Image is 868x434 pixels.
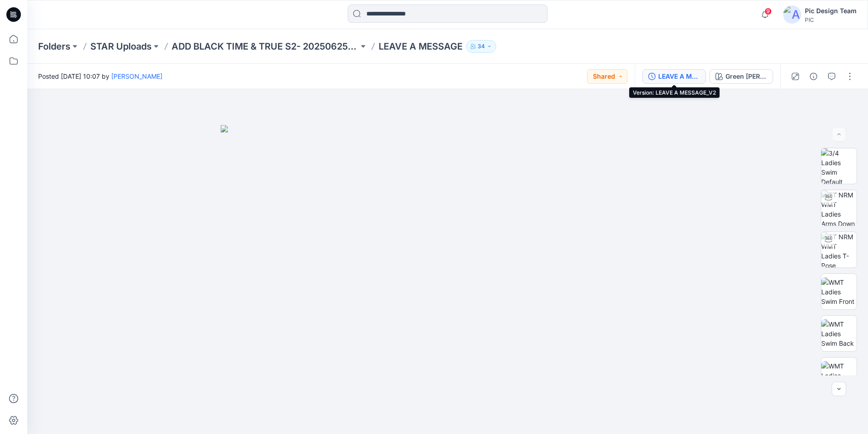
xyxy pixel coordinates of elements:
div: PIC [805,16,857,23]
button: Details [806,69,821,84]
div: LEAVE A MESSAGE_V2 [658,71,700,81]
img: WMT Ladies Swim Front [821,278,857,306]
img: 3/4 Ladies Swim Default [821,148,857,184]
img: TT NRM WMT Ladies Arms Down [821,190,857,226]
p: LEAVE A MESSAGE [379,40,463,53]
img: TT NRM WMT Ladies T-Pose [821,232,857,267]
span: Posted [DATE] 10:07 by [38,71,163,81]
a: ADD BLACK TIME & TRUE S2- 20250625_118_GC [172,40,359,53]
span: 9 [764,8,772,15]
img: WMT Ladies Swim Left [821,361,857,390]
button: Green [PERSON_NAME] (Shiny Linear Crinkle) [710,69,773,84]
img: WMT Ladies Swim Back [821,319,857,348]
button: 34 [466,40,496,53]
img: avatar [783,5,801,24]
div: Pic Design Team [805,5,857,16]
button: LEAVE A MESSAGE_V2 [642,69,706,84]
a: Folders [38,40,70,53]
a: STAR Uploads [90,40,152,53]
img: eyJhbGciOiJIUzI1NiIsImtpZCI6IjAiLCJzbHQiOiJzZXMiLCJ0eXAiOiJKV1QifQ.eyJkYXRhIjp7InR5cGUiOiJzdG9yYW... [221,125,675,434]
div: Green Curry (Shiny Linear Crinkle) [725,71,767,81]
p: 34 [478,41,485,51]
a: [PERSON_NAME] [111,72,163,80]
